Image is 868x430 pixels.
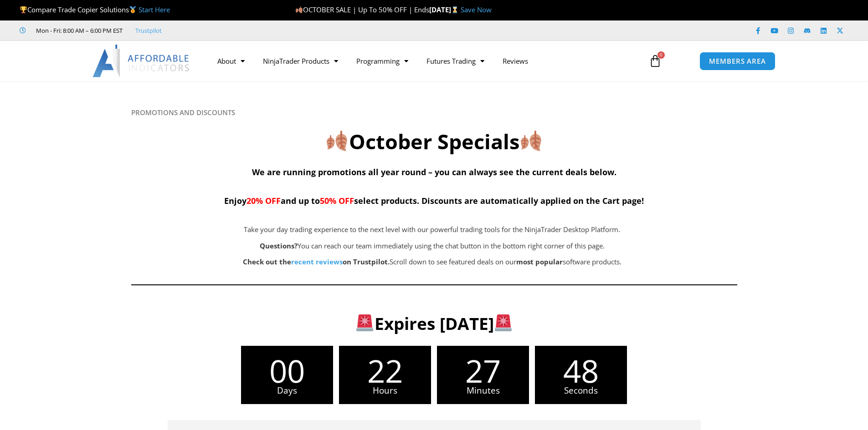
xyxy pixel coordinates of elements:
span: Hours [339,386,431,395]
span: Days [241,386,333,395]
img: 🚨 [495,314,512,331]
strong: Check out the on Trustpilot. [243,257,390,266]
a: About [208,51,254,71]
span: 48 [535,355,627,386]
span: Mon - Fri: 8:00 AM – 6:00 PM EST [34,25,123,36]
span: 50% OFF [320,195,354,206]
a: NinjaTrader Products [254,51,347,71]
a: 0 [635,48,675,74]
span: Take your day trading experience to the next level with our powerful trading tools for the NinjaT... [244,225,620,234]
img: 🍂 [327,131,347,151]
nav: Menu [208,51,638,71]
img: 🏆 [20,6,27,13]
span: MEMBERS AREA [709,58,766,65]
a: recent reviews [291,257,343,266]
img: 🥇 [129,6,136,13]
img: 🍂 [521,131,541,151]
a: Reviews [493,51,537,71]
a: Trustpilot [135,25,162,36]
a: MEMBERS AREA [699,52,776,71]
span: 20% OFF [247,195,281,206]
span: We are running promotions all year round – you can always see the current deals below. [252,167,616,177]
a: Programming [347,51,417,71]
p: Scroll down to see featured deals on our software products. [177,256,688,268]
span: OCTOBER SALE | Up To 50% OFF | Ends [295,5,429,14]
h6: PROMOTIONS AND DISCOUNTS [131,108,737,117]
span: Compare Trade Copier Solutions [20,5,170,14]
strong: [DATE] [429,5,461,14]
b: most popular [516,257,563,266]
span: 00 [241,355,333,386]
span: 22 [339,355,431,386]
img: 🍂 [296,6,303,13]
span: Minutes [437,386,529,395]
a: Save Now [461,5,492,14]
h3: Expires [DATE] [146,313,722,334]
span: 0 [657,51,665,59]
strong: Questions? [260,241,298,250]
span: 27 [437,355,529,386]
img: ⌛ [452,6,458,13]
p: You can reach our team immediately using the chat button in the bottom right corner of this page. [177,240,688,253]
a: Start Here [139,5,170,14]
a: Futures Trading [417,51,493,71]
span: Enjoy and up to select products. Discounts are automatically applied on the Cart page! [224,195,644,206]
img: LogoAI | Affordable Indicators – NinjaTrader [92,45,190,77]
span: Seconds [535,386,627,395]
h2: October Specials [131,128,737,155]
img: 🚨 [356,314,373,331]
